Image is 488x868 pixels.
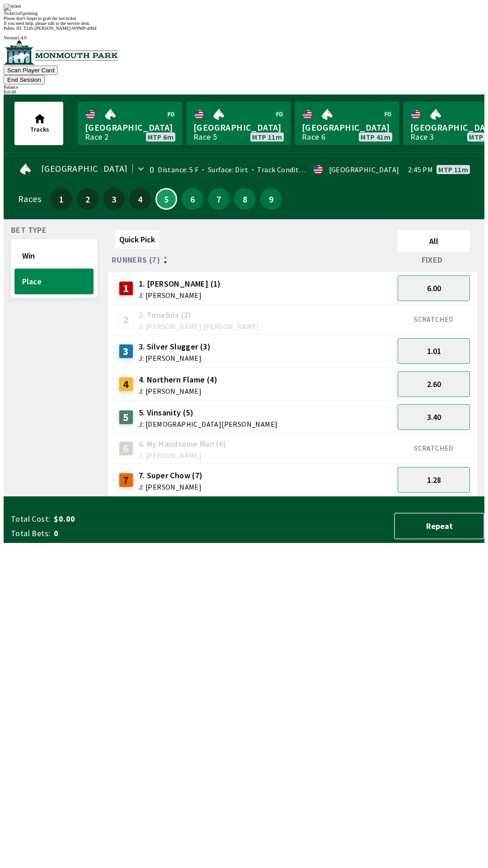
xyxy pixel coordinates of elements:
[23,26,97,31] span: T24S-[PERSON_NAME]-WPMP-4JH4
[139,374,217,386] span: 4. Northern Flame (4)
[119,377,133,392] div: 4
[139,438,227,450] span: 6. My Handsome Man (6)
[398,230,470,252] button: All
[263,196,280,202] span: 9
[139,420,278,428] span: J: [DEMOGRAPHIC_DATA][PERSON_NAME]
[85,122,175,133] span: [GEOGRAPHIC_DATA]
[115,230,159,249] button: Quick Pick
[119,473,133,487] div: 7
[54,528,196,539] span: 0
[234,188,256,210] button: 8
[427,412,441,422] span: 3.40
[184,196,201,202] span: 6
[410,133,434,141] div: Race 3
[139,470,203,481] span: 7. Super Chow (7)
[119,234,155,245] span: Quick Pick
[210,196,227,202] span: 7
[139,483,203,491] span: J: [PERSON_NAME]
[11,226,47,234] span: Bet Type
[236,196,253,202] span: 8
[53,196,70,202] span: 1
[4,26,484,31] div: Public ID:
[394,513,484,539] button: Repeat
[103,188,125,210] button: 3
[198,165,248,174] span: Surface: Dirt
[260,188,282,210] button: 9
[139,387,217,395] span: J: [PERSON_NAME]
[361,133,390,141] span: MTP 41m
[329,166,399,173] div: [GEOGRAPHIC_DATA]
[129,188,151,210] button: 4
[51,188,72,210] button: 1
[398,467,470,493] button: 1.28
[155,188,177,210] button: 5
[119,344,133,359] div: 3
[295,102,399,145] a: [GEOGRAPHIC_DATA]Race 6MTP 41m
[159,197,174,201] span: 5
[139,292,221,299] span: J: [PERSON_NAME]
[119,441,133,456] div: 6
[139,354,211,362] span: J: [PERSON_NAME]
[427,346,441,356] span: 1.01
[4,85,484,90] div: Balance
[30,125,49,133] span: Tracks
[158,165,198,174] span: Distance: 5 F
[302,133,325,141] div: Race 6
[408,166,433,173] span: 2:45 PM
[398,404,470,430] button: 3.40
[4,11,484,16] div: Ticket 1 of 1 printing
[4,35,484,40] div: Version 1.4.0
[150,166,154,173] div: 0
[427,475,441,485] span: 1.28
[4,75,45,85] button: End Session
[139,452,227,459] span: J: [PERSON_NAME]
[252,133,282,141] span: MTP 11m
[14,102,63,145] button: Tracks
[302,122,392,133] span: [GEOGRAPHIC_DATA]
[14,243,94,269] button: Win
[4,16,484,21] div: Please don't forget to grab the last ticket
[427,283,441,293] span: 6.00
[398,338,470,364] button: 1.01
[119,312,133,327] div: 2
[398,275,470,301] button: 6.00
[131,196,149,202] span: 4
[85,133,108,141] div: Race 2
[427,379,441,389] span: 2.60
[4,4,21,11] img: ticket
[41,165,128,172] span: [GEOGRAPHIC_DATA]
[402,236,466,246] span: All
[112,256,160,264] span: Runners (7)
[193,133,217,141] div: Race 5
[398,315,470,324] div: SCRATCHED
[208,188,230,210] button: 7
[139,323,259,330] span: J: [PERSON_NAME] [PERSON_NAME]
[139,407,278,419] span: 5. Vinsanity (5)
[105,196,122,202] span: 3
[139,309,259,321] span: 2. Tenebris (2)
[78,102,183,145] a: [GEOGRAPHIC_DATA]Race 2MTP 6m
[438,166,468,173] span: MTP 11m
[4,21,90,26] span: If you need help, please talk to the service desk.
[119,281,133,296] div: 1
[54,514,196,524] span: $0.00
[148,133,174,141] span: MTP 6m
[22,276,86,287] span: Place
[11,514,50,524] span: Total Cost:
[139,278,221,290] span: 1. [PERSON_NAME] (1)
[193,122,284,133] span: [GEOGRAPHIC_DATA]
[112,255,394,264] div: Runners (7)
[139,341,211,353] span: 3. Silver Slugger (3)
[77,188,99,210] button: 2
[4,66,58,75] button: Scan Player Card
[402,521,476,531] span: Repeat
[394,255,474,264] div: Fixed
[18,195,41,203] div: Races
[248,165,328,174] span: Track Condition: Firm
[22,250,86,261] span: Win
[11,528,50,539] span: Total Bets:
[186,102,291,145] a: [GEOGRAPHIC_DATA]Race 5MTP 11m
[4,40,118,65] img: venue logo
[182,188,203,210] button: 6
[398,443,470,453] div: SCRATCHED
